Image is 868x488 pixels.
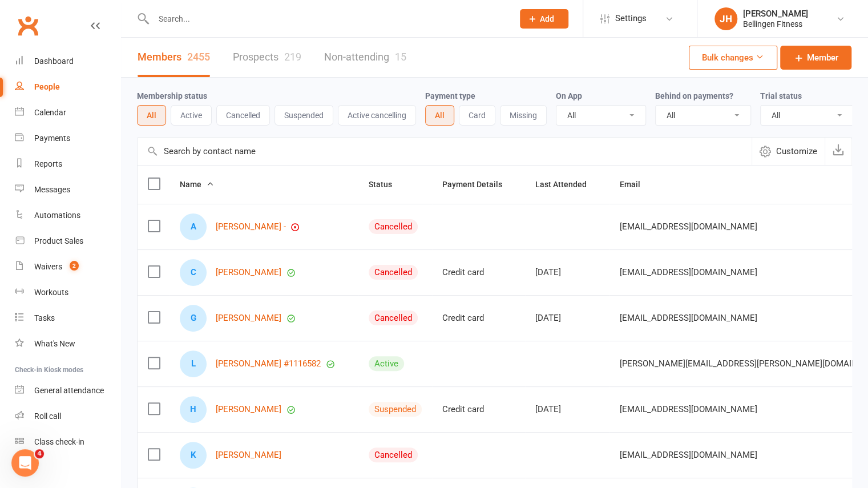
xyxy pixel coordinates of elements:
span: [EMAIL_ADDRESS][DOMAIN_NAME] [620,398,757,420]
div: Bellingen Fitness [743,19,808,29]
span: Settings [615,6,647,31]
div: Reports [34,159,62,168]
div: Credit card [442,313,515,323]
span: Customize [776,144,817,158]
a: Class kiosk mode [15,429,120,455]
a: General attendance kiosk mode [15,378,120,404]
a: Clubworx [14,11,42,40]
label: Behind on payments? [655,91,733,100]
span: Last Attended [535,180,599,189]
a: What's New [15,331,120,357]
button: All [425,105,454,126]
div: Suspended [369,402,422,417]
div: Waivers [34,262,62,271]
button: Last Attended [535,178,599,191]
input: Search by contact name [138,138,752,165]
div: Class check-in [34,437,84,446]
a: Member [780,46,851,70]
a: Reports [15,151,120,177]
div: JH [714,7,737,30]
a: Calendar [15,100,120,126]
div: 15 [395,51,406,63]
div: Credit card [442,268,515,277]
div: Automations [34,211,80,220]
div: Payments [34,134,70,143]
button: Active cancelling [338,105,416,126]
button: Cancelled [216,105,270,126]
span: 2 [70,261,79,271]
label: Trial status [760,91,802,100]
a: Messages [15,177,120,203]
div: 219 [284,51,301,63]
a: [PERSON_NAME] - [216,222,286,232]
div: [DATE] [535,313,599,323]
div: What's New [34,339,75,348]
div: [PERSON_NAME] [743,9,808,19]
a: Product Sales [15,228,120,254]
div: Credit card [442,405,515,414]
button: Card [459,105,495,126]
div: [DATE] [535,268,599,277]
div: Cancelled [369,447,418,462]
div: [DATE] [535,405,599,414]
button: Bulk changes [689,46,777,70]
span: Status [369,180,405,189]
span: Email [620,180,653,189]
a: Tasks [15,305,120,331]
button: Status [369,178,405,191]
div: Cancelled [369,310,418,325]
div: Khaja [180,442,207,469]
button: Missing [500,105,547,126]
a: Waivers 2 [15,254,120,280]
a: Dashboard [15,49,120,74]
a: [PERSON_NAME] [216,405,281,414]
button: Email [620,178,653,191]
div: 2455 [187,51,210,63]
a: Roll call [15,404,120,429]
button: Add [520,9,568,29]
div: General attendance [34,386,104,395]
a: People [15,74,120,100]
iframe: Intercom live chat [11,449,39,477]
button: Customize [752,138,825,165]
span: [EMAIL_ADDRESS][DOMAIN_NAME] [620,307,757,329]
div: Messages [34,185,70,194]
label: Payment type [425,91,475,100]
div: Harriet [180,396,207,423]
div: Dashboard [34,57,74,66]
button: Name [180,178,214,191]
label: Membership status [137,91,207,100]
span: [EMAIL_ADDRESS][DOMAIN_NAME] [620,444,757,466]
div: Calendar [34,108,66,117]
div: Geoff [180,305,207,332]
a: [PERSON_NAME] [216,450,281,460]
a: [PERSON_NAME] [216,268,281,277]
a: Prospects219 [233,38,301,77]
span: Add [540,14,554,23]
button: Suspended [274,105,333,126]
div: Cancelled [369,265,418,280]
div: Workouts [34,288,68,297]
a: Automations [15,203,120,228]
a: Members2455 [138,38,210,77]
div: Anthony [180,213,207,240]
span: 4 [35,449,44,458]
a: Workouts [15,280,120,305]
span: Name [180,180,214,189]
div: People [34,82,60,91]
span: [EMAIL_ADDRESS][DOMAIN_NAME] [620,216,757,237]
div: Product Sales [34,236,83,245]
div: Tasks [34,313,55,322]
div: Luella [180,350,207,377]
div: Celeste [180,259,207,286]
div: Cancelled [369,219,418,234]
button: All [137,105,166,126]
input: Search... [150,11,505,27]
a: Non-attending15 [324,38,406,77]
div: Active [369,356,404,371]
span: Payment Details [442,180,515,189]
div: Roll call [34,412,61,421]
a: Payments [15,126,120,151]
span: Member [807,51,838,64]
a: [PERSON_NAME] [216,313,281,323]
